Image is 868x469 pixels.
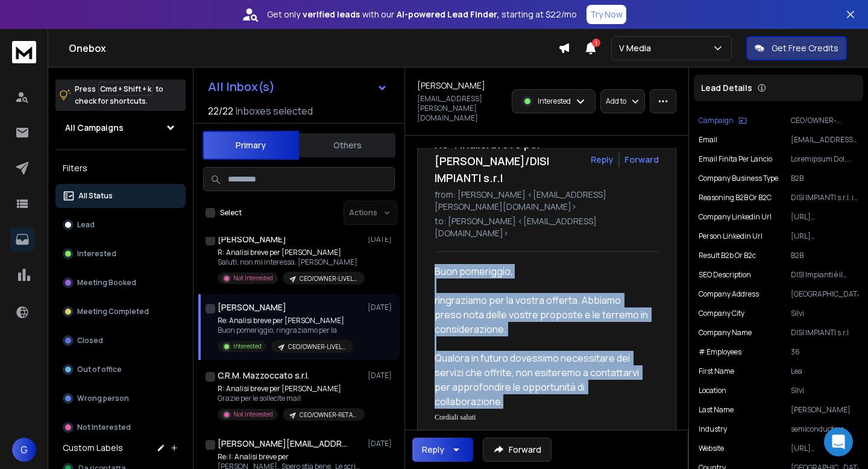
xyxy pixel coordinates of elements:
button: Reply [412,438,473,462]
h1: All Inbox(s) [208,81,275,93]
p: Lea [791,367,858,376]
p: Lead [77,220,95,230]
p: from: [PERSON_NAME] <[EMAIL_ADDRESS][PERSON_NAME][DOMAIN_NAME]> [435,189,659,213]
p: CEO/OWNER-RETARGETING EMAIL NON APERTE-LIVELLO 3 - CONSAPEVOLE DEL PROBLEMA -TARGET A -tes1 [300,411,357,420]
p: Interested [233,342,262,351]
button: Forward [483,438,552,462]
button: Reply [591,154,614,166]
p: Person Linkedin Url [699,231,763,241]
p: 36 [791,347,858,357]
p: [DATE] [368,439,395,449]
h1: [PERSON_NAME] [218,301,286,313]
h1: [PERSON_NAME] [218,233,286,245]
p: Company Business Type [699,174,778,183]
p: [DATE] [368,371,395,380]
h3: Inboxes selected [236,104,313,118]
p: Buon pomeriggio, ringraziamo per la [218,326,353,335]
p: Re: Analisi breve per [PERSON_NAME] [218,316,353,326]
p: Wrong person [77,394,129,403]
p: Not Interested [77,423,131,432]
p: [URL][DOMAIN_NAME] [791,444,858,453]
p: Meeting Completed [77,307,149,316]
p: [EMAIL_ADDRESS][PERSON_NAME][DOMAIN_NAME] [417,94,505,123]
p: Campaign [699,116,734,125]
h1: C.R.M. Mazzoccato s.r.l. [218,370,309,382]
p: [DATE] [368,234,395,244]
p: CEO/OWNER-LIVELLO 3 - CONSAPEVOLE DEL PROBLEMA-PERSONALIZZAZIONI TARGET A-TEST 1 [288,342,346,351]
label: Select [220,208,242,218]
p: Re: I: Analisi breve per [218,452,362,462]
button: Wrong person [55,386,186,411]
button: Out of office [55,357,186,382]
p: B2B [791,174,858,183]
p: [PERSON_NAME] [791,405,858,415]
p: CEO/OWNER-LIVELLO 3 - CONSAPEVOLE DEL PROBLEMA-PERSONALIZZAZIONI TARGET A-TEST 1 [300,274,357,283]
p: Get Free Credits [772,42,838,54]
p: Company City [699,309,744,318]
button: Lead [55,213,186,237]
button: G [12,438,36,462]
h1: [PERSON_NAME] [417,80,485,92]
p: Grazie per le sollecite mail [218,394,362,403]
button: Primary [203,131,299,160]
p: DISI Impianti è il fornitore di impianti industriali, specializzato nel retail e terzo settore. I... [791,270,858,280]
button: Meeting Completed [55,300,186,324]
p: Company Name [699,328,752,338]
p: semiconductors [791,424,858,434]
p: Press to check for shortcuts. [75,83,163,107]
p: DISI IMPIANTI s.r.l [791,328,858,338]
h1: [PERSON_NAME][EMAIL_ADDRESS][DOMAIN_NAME] [218,438,350,450]
img: logo [12,41,36,63]
p: R: Analisi breve per [PERSON_NAME] [218,248,362,257]
p: Email [699,135,717,145]
p: Not Interested [233,410,273,419]
p: Last Name [699,405,734,415]
p: [GEOGRAPHIC_DATA] [791,289,858,299]
span: ringraziamo per la vostra offerta. Abbiamo preso nota delle vostre proposte e le terremo in consi... [435,294,650,336]
p: location [699,386,726,395]
span: Cordiali saluti [435,413,476,421]
p: Interested [538,96,571,106]
p: [EMAIL_ADDRESS][PERSON_NAME][DOMAIN_NAME] [791,135,858,145]
div: Forward [624,154,659,166]
p: Silvi [791,386,858,395]
div: Open Intercom Messenger [824,427,853,456]
p: First Name [699,367,734,376]
p: [URL][DOMAIN_NAME][PERSON_NAME] [791,231,858,241]
button: Not Interested [55,415,186,439]
button: All Campaigns [55,116,186,140]
span: Cmd + Shift + k [98,82,153,96]
h1: Onebox [69,41,558,55]
p: Try Now [590,8,623,20]
p: DISI IMPIANTI s.r.l. is involved in the installation and maintenance of electrical systems for bo... [791,193,858,203]
strong: AI-powered Lead Finder, [397,8,499,20]
p: # Employees [699,347,741,357]
p: Lead Details [701,82,752,94]
button: Others [299,132,395,159]
button: Try Now [587,5,626,24]
h3: Filters [55,160,186,177]
p: Company Linkedin Url [699,212,772,222]
h3: Custom Labels [63,442,123,454]
p: industry [699,424,727,434]
p: Out of office [77,365,122,374]
p: Not Interested [233,274,273,283]
p: [URL][DOMAIN_NAME] [791,212,858,222]
p: email finita per lancio [699,154,772,164]
p: Reasoning B2B or B2C [699,193,772,203]
button: Campaign [699,116,747,125]
p: SEO Description [699,270,751,280]
button: All Inbox(s) [198,75,397,99]
p: Silvi [791,309,858,318]
h1: Re: Analisi breve per [PERSON_NAME]/DISI IMPIANTI s.r.l [435,136,580,186]
p: Company Address [699,289,759,299]
font: Qualora in futuro dovessimo necessitare dei servizi che offrite, non esiteremo a contattarvi per ... [435,351,641,408]
p: Loremipsum Dol, sitamet conse adipisc elitse doeiu tempor inc utlab etdolor magnaaliqua en ADMI V... [791,154,858,164]
p: website [699,444,724,453]
p: V Media [619,42,656,54]
p: [DATE] [368,303,395,312]
span: 1 [592,39,600,47]
strong: verified leads [303,8,360,20]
